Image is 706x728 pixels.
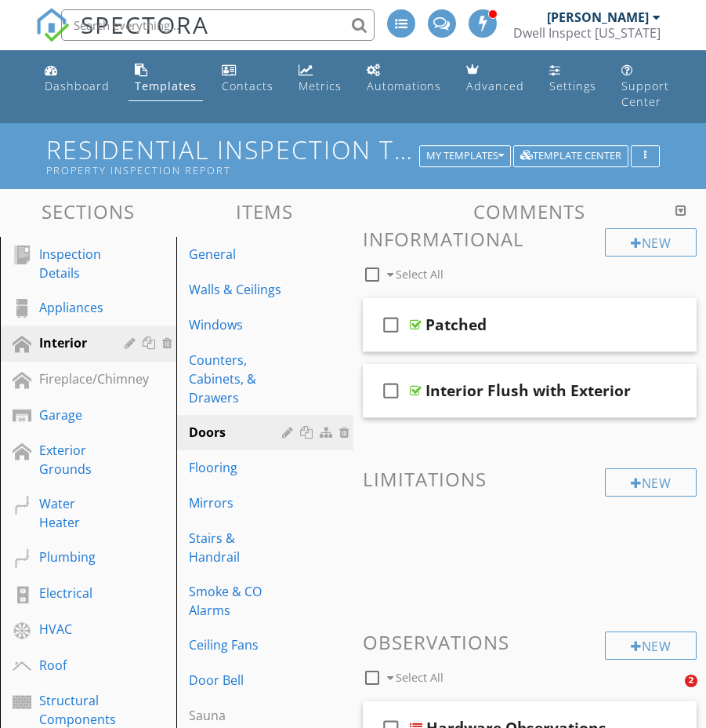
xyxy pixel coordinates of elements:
img: The Best Home Inspection Software - Spectora [35,8,70,42]
h3: Observations [363,632,697,653]
button: Template Center [513,145,628,167]
div: Door Bell [189,671,286,690]
div: Inspection Details [39,245,102,282]
div: Water Heater [39,494,102,532]
div: Interior [39,333,102,352]
div: Interior Flush with Exterior [425,381,631,400]
div: New [605,228,697,257]
div: Counters, Cabinets, & Drawers [189,351,286,407]
div: New [605,468,697,497]
h3: Items [176,201,353,222]
div: New [605,632,697,660]
a: Advanced [460,56,530,101]
a: Dashboard [38,56,116,101]
iframe: Intercom live chat [653,675,690,712]
a: Automations (Advanced) [360,56,447,101]
div: Appliances [39,298,103,317]
div: Template Center [520,151,621,162]
h1: Residential Inspection Template V4.1 - Dwell Inspect from Dwellinspect [US_STATE] [46,136,659,176]
div: Advanced [466,78,524,93]
div: Stairs & Handrail [189,529,286,566]
div: Support Center [621,78,669,109]
div: HVAC [39,620,102,639]
span: Select All [396,267,444,282]
div: Patched [425,315,487,334]
div: Doors [189,423,286,442]
div: Contacts [222,78,273,93]
div: Roof [39,656,102,675]
div: Dwell Inspect Idaho [513,25,661,41]
span: 2 [685,675,697,687]
div: Flooring [189,458,286,477]
div: My Templates [426,151,504,162]
div: Fireplace/Chimney [39,369,149,388]
a: Settings [543,56,603,101]
h3: Comments [363,201,697,222]
div: Electrical [39,584,102,602]
div: General [189,245,286,264]
a: Support Center [615,56,675,117]
span: Select All [396,670,444,685]
a: Templates [129,56,203,101]
div: Property Inspection Report [46,164,424,177]
i: check_box_outline_blank [378,372,404,409]
a: Contacts [215,56,280,101]
div: Sauna [189,706,286,725]
button: My Templates [419,145,511,167]
div: Templates [135,78,197,93]
div: Mirrors [189,493,286,512]
h3: Informational [363,228,697,249]
div: [PERSON_NAME] [547,9,649,25]
div: Automations [367,78,441,93]
div: Ceiling Fans [189,635,286,654]
div: Dashboard [45,78,110,93]
div: Smoke & CO Alarms [189,582,286,620]
a: Metrics [292,56,348,101]
div: Exterior Grounds [39,441,102,479]
div: Garage [39,406,102,424]
div: Windows [189,315,286,334]
input: Search everything... [61,9,375,41]
i: check_box_outline_blank [378,306,404,344]
a: SPECTORA [35,21,209,54]
h3: Limitations [363,468,697,490]
div: Settings [549,78,596,93]
div: Walls & Ceilings [189,280,286,299]
div: Metrics [299,78,342,93]
a: Template Center [513,147,628,162]
div: Plumbing [39,548,102,566]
